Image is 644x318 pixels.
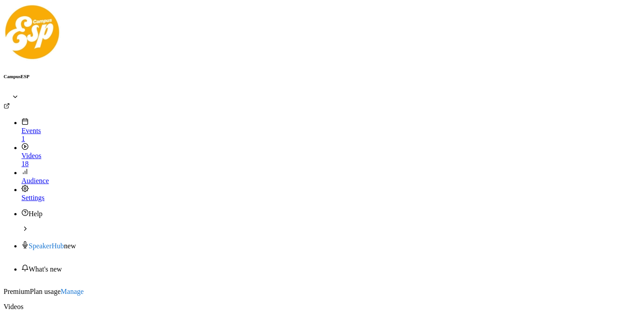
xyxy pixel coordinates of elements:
[21,143,640,160] div: Videos
[21,209,640,234] li: help-dropdown-opener
[64,242,76,250] span: new
[29,265,62,273] span: What's new
[21,118,640,135] div: Events
[61,288,84,295] a: Manage
[29,242,64,250] a: SpeakerHub
[29,210,42,218] span: Help
[65,265,76,273] iframe: Noticeable Trigger
[21,143,640,167] a: Videos18
[21,168,640,185] a: Audience
[4,4,61,61] img: CampusESP
[4,288,30,295] span: Premium
[30,288,61,295] span: Plan usage
[4,303,640,311] p: Videos
[21,118,640,142] a: Events1
[21,185,640,202] a: Settings
[4,74,640,79] h6: CampusESP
